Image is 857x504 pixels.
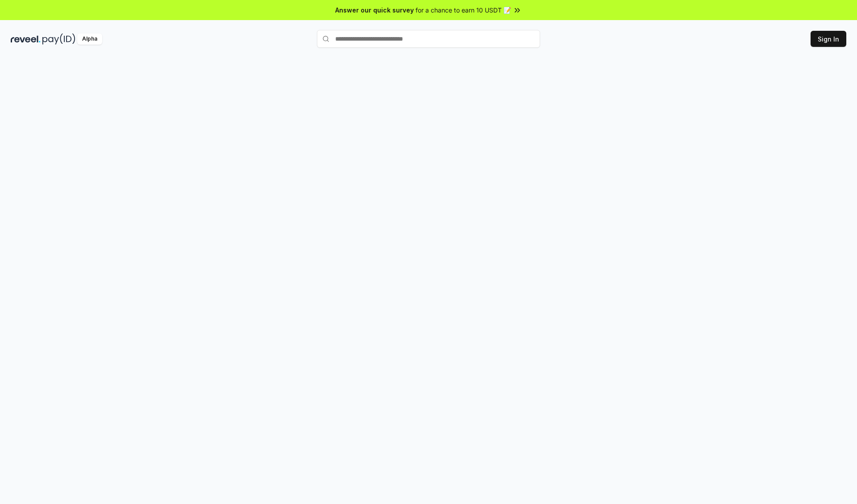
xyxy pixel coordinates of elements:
div: Alpha [77,33,102,45]
span: Answer our quick survey [335,5,414,15]
img: pay_id [42,33,75,45]
button: Sign In [811,31,846,47]
img: reveel_dark [11,33,41,45]
span: for a chance to earn 10 USDT 📝 [416,5,511,15]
